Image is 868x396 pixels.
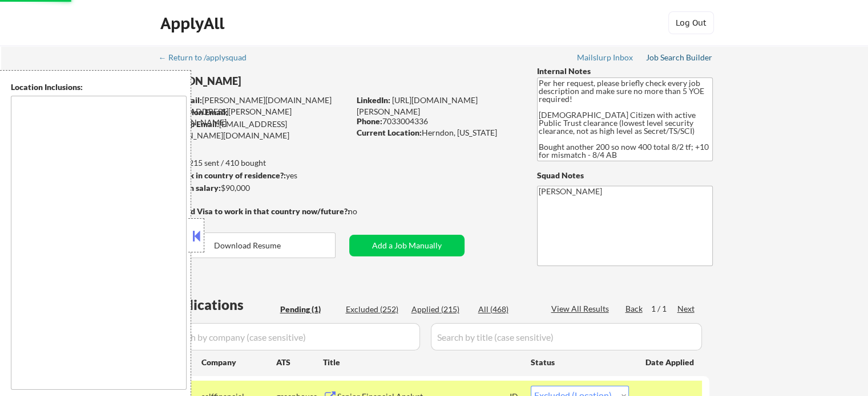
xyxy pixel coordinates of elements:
[357,116,382,126] strong: Phone:
[357,95,390,105] strong: LinkedIn:
[160,206,350,216] strong: Will need Visa to work in that country now/future?:
[357,127,518,138] div: Herndon, [US_STATE]
[323,357,520,368] div: Title
[280,304,337,315] div: Pending (1)
[537,66,713,77] div: Internal Notes
[160,14,228,33] div: ApplyAll
[646,54,713,62] div: Job Search Builder
[160,95,349,128] div: [PERSON_NAME][DOMAIN_NAME][EMAIL_ADDRESS][PERSON_NAME][DOMAIN_NAME]
[163,323,420,350] input: Search by company (case sensitive)
[160,232,336,258] button: Download Resume
[163,298,276,312] div: Applications
[577,53,634,64] a: Mailslurp Inbox
[160,74,394,88] div: [PERSON_NAME]
[357,128,422,137] strong: Current Location:
[357,116,518,127] div: 7033004336
[276,357,323,368] div: ATS
[646,53,713,64] a: Job Search Builder
[551,303,612,315] div: View All Results
[349,235,465,256] button: Add a Job Manually
[537,170,713,181] div: Squad Notes
[201,357,276,368] div: Company
[411,304,469,315] div: Applied (215)
[677,303,696,315] div: Next
[159,182,349,194] div: $90,000
[431,323,702,350] input: Search by title (case sensitive)
[159,54,257,62] div: ← Return to /applysquad
[159,170,346,181] div: yes
[531,352,629,372] div: Status
[159,170,286,180] strong: Can work in country of residence?:
[160,119,349,141] div: [EMAIL_ADDRESS][PERSON_NAME][DOMAIN_NAME]
[645,357,696,368] div: Date Applied
[346,304,403,315] div: Excluded (252)
[357,95,478,116] a: [URL][DOMAIN_NAME][PERSON_NAME]
[159,157,349,169] div: 215 sent / 410 bought
[668,11,714,34] button: Log Out
[348,206,381,217] div: no
[651,303,677,315] div: 1 / 1
[11,81,187,93] div: Location Inclusions:
[478,304,535,315] div: All (468)
[577,54,634,62] div: Mailslurp Inbox
[625,303,644,315] div: Back
[159,53,257,64] a: ← Return to /applysquad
